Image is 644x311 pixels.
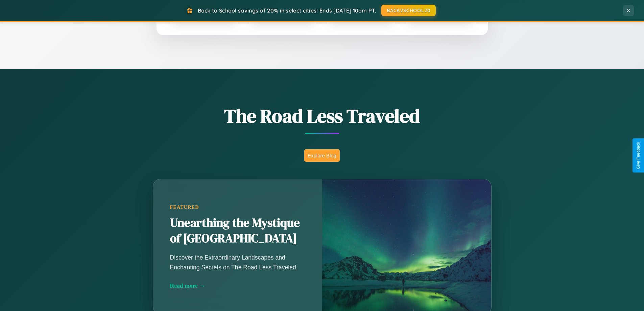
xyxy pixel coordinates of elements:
[170,215,305,246] h2: Unearthing the Mystique of [GEOGRAPHIC_DATA]
[198,7,376,14] span: Back to School savings of 20% in select cities! Ends [DATE] 10am PT.
[381,5,436,16] button: BACK2SCHOOL20
[170,253,305,272] p: Discover the Extraordinary Landscapes and Enchanting Secrets on The Road Less Traveled.
[119,103,525,129] h1: The Road Less Traveled
[170,282,305,289] div: Read more →
[304,149,340,162] button: Explore Blog
[636,142,641,169] div: Give Feedback
[170,204,305,210] div: Featured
